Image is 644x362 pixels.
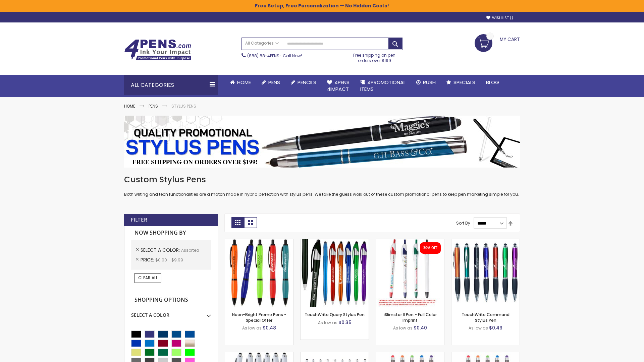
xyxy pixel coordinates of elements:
[285,75,322,90] a: Pencils
[451,239,520,307] img: TouchWrite Command Stylus Pen-Assorted
[225,239,293,307] img: Neon-Bright Promo Pens-Assorted
[131,226,211,240] strong: Now Shopping by
[453,79,475,86] span: Specials
[376,239,444,307] img: iSlimster II - Full Color-Assorted
[423,246,437,250] div: 30% OFF
[131,293,211,307] strong: Shopping Options
[131,216,147,224] strong: Filter
[462,312,509,323] a: TouchWrite Command Stylus Pen
[124,39,191,61] img: 4Pens Custom Pens and Promotional Products
[384,312,437,323] a: iSlimster II Pen - Full Color Imprint
[486,15,513,20] a: Wishlist
[231,217,244,228] strong: Grid
[393,325,413,331] span: As low as
[141,247,181,253] span: Select A Color
[298,79,316,86] span: Pencils
[360,79,406,93] span: 4PROMOTIONAL ITEMS
[301,352,369,358] a: Stiletto Advertising Stylus Pens-Assorted
[155,257,183,263] span: $0.00 - $9.99
[171,103,196,109] strong: Stylus Pens
[138,275,158,281] span: Clear All
[242,325,262,331] span: As low as
[486,79,499,86] span: Blog
[124,75,218,95] div: All Categories
[141,256,155,263] span: Price
[268,79,280,86] span: Pens
[322,75,355,97] a: 4Pens4impact
[181,247,199,253] span: Assorted
[245,41,279,46] span: All Categories
[376,239,444,244] a: iSlimster II - Full Color-Assorted
[124,174,520,185] h1: Custom Stylus Pens
[232,312,286,323] a: Neon-Bright Promo Pens - Special Offer
[423,79,436,86] span: Rush
[225,352,293,358] a: Kimberly Logo Stylus Pens-Assorted
[481,75,504,90] a: Blog
[263,324,276,331] span: $0.48
[346,50,403,63] div: Free shipping on pen orders over $199
[451,352,520,358] a: Islander Softy Gel with Stylus - ColorJet Imprint-Assorted
[124,174,520,197] div: Both writing and tech functionalities are a match made in hybrid perfection with stylus pens. We ...
[441,75,481,90] a: Specials
[225,75,256,90] a: Home
[225,239,293,244] a: Neon-Bright Promo Pens-Assorted
[327,79,350,93] span: 4Pens 4impact
[451,239,520,244] a: TouchWrite Command Stylus Pen-Assorted
[247,53,302,59] span: - Call Now!
[376,352,444,358] a: Islander Softy Gel Pen with Stylus-Assorted
[411,75,441,90] a: Rush
[318,320,337,325] span: As low as
[469,325,488,331] span: As low as
[256,75,285,90] a: Pens
[456,220,470,226] label: Sort By
[355,75,411,97] a: 4PROMOTIONALITEMS
[414,324,427,331] span: $0.40
[305,312,365,317] a: TouchWrite Query Stylus Pen
[124,103,135,109] a: Home
[301,239,369,307] img: TouchWrite Query Stylus Pen-Assorted
[149,103,158,109] a: Pens
[338,319,352,326] span: $0.35
[237,79,251,86] span: Home
[124,116,520,168] img: Stylus Pens
[301,239,369,244] a: TouchWrite Query Stylus Pen-Assorted
[247,53,279,59] a: (888) 88-4PENS
[242,38,282,49] a: All Categories
[489,324,502,331] span: $0.49
[135,273,161,283] a: Clear All
[131,307,211,318] div: Select A Color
